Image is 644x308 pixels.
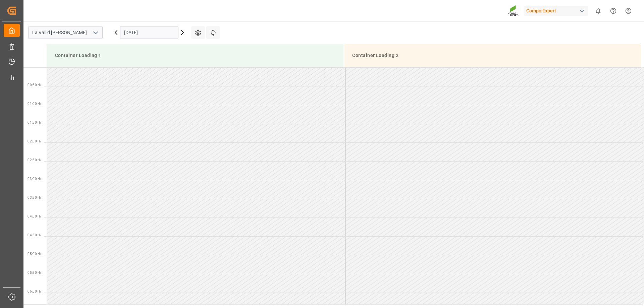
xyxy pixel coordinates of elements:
span: 02:30 Hr [28,158,41,162]
span: 06:00 Hr [28,290,41,293]
img: Screenshot%202023-09-29%20at%2010.02.21.png_1712312052.png [508,5,519,17]
span: 01:30 Hr [28,121,41,124]
span: 03:00 Hr [28,177,41,181]
span: 05:30 Hr [28,271,41,274]
button: Help Center [606,3,621,18]
span: 05:00 Hr [28,252,41,256]
span: 04:30 Hr [28,233,41,237]
span: 04:00 Hr [28,214,41,218]
span: 03:30 Hr [28,196,41,199]
span: 02:00 Hr [28,139,41,143]
button: show 0 new notifications [591,3,606,18]
input: Type to search/select [28,26,103,39]
span: 00:30 Hr [28,83,41,87]
div: Container Loading 1 [52,49,338,62]
div: Compo Expert [524,6,588,16]
input: DD.MM.YYYY [120,26,178,39]
span: 01:00 Hr [28,102,41,106]
button: Compo Expert [524,4,591,17]
div: Container Loading 2 [350,49,636,62]
button: open menu [90,27,100,38]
